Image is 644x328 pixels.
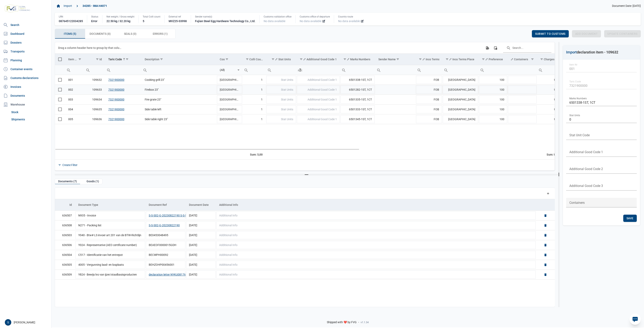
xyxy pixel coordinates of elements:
[266,65,273,75] div: Search box
[558,42,560,307] div: Split bar
[340,75,375,85] td: 6501338-1ST, 1CT
[544,253,547,257] a: Delete
[2,65,50,73] a: Container events
[416,65,442,75] td: Filter cell
[58,78,62,82] div: Select row
[55,188,555,280] div: Data grid with 7 rows and 5 columns
[55,199,75,211] td: Column Id
[189,234,197,237] span: [DATE]
[84,114,105,124] td: 109636
[108,78,124,81] a: 7321900000
[2,100,50,109] div: Warehouse
[243,65,250,75] div: Search box
[58,57,62,61] div: Select all
[378,58,396,61] div: Sender Name
[141,94,217,104] td: Fire grate 23"
[2,30,50,38] a: Dashboard
[281,108,293,111] span: Stat Units
[396,58,399,61] span: Show filter options for column 'Sender Name'
[479,114,508,124] td: 100
[308,78,337,81] span: Additional Good Code 1
[69,203,72,206] div: Id
[340,65,375,75] input: Filter cell
[189,253,197,256] span: [DATE]
[219,234,237,237] span: Additional Info
[479,75,508,85] td: 100
[141,114,217,124] td: Side table right 23"
[65,114,84,124] td: 005
[442,94,479,104] td: [GEOGRAPHIC_DATA]
[281,98,293,101] span: Stat Units
[271,58,275,61] span: Show filter options for column 'Stat Units'
[540,153,565,157] div: Charges Customs Sum: US$ 5,34
[216,199,536,211] td: Column Additional Info
[169,19,187,23] div: MVZ25-03998
[2,74,50,82] a: Customs declarations
[485,58,502,61] div: Preference
[75,250,146,260] td: C517 - Identificatie van het entrepot
[479,85,508,94] td: 100
[5,319,49,326] div: [PERSON_NAME]
[141,65,217,75] td: Filter cell
[149,223,180,227] button: S-S-S02-G-20230822190
[195,15,255,18] div: Sender name(s)
[84,65,105,75] td: Filter cell
[189,224,197,227] span: [DATE]
[219,243,237,247] span: Additional Info
[143,15,160,18] div: Total Colli count
[75,220,146,230] td: N271 - Packing list
[141,85,217,94] td: Firebox 23"
[108,118,124,121] a: 7321900000
[141,75,217,85] td: Cooking grill 23"
[84,104,105,114] td: 109635
[540,58,543,61] span: Show filter options for column 'Charges Customs'
[554,117,565,121] span: US$ 0,97
[484,44,491,51] div: Export all data to Excel
[508,54,537,65] td: Column Containers
[149,234,168,237] span: BE0453048495
[189,214,197,217] span: [DATE]
[75,270,146,280] td: Y824 - Bewijs lvo van ijzer/staalbasisproducten
[84,94,105,104] td: 109634
[340,114,375,124] td: 6501345-1ST, 1CT
[55,179,80,184] div: Documents (7)
[249,58,263,61] div: Colli Count
[2,39,50,47] a: Dossiers
[340,54,375,65] td: Column Marks Numbers
[186,199,216,211] td: Column Document Date
[243,65,266,75] td: Filter cell
[296,65,340,75] input: Filter cell
[275,58,291,61] div: Stat Units
[65,65,84,75] input: Filter cell
[482,58,485,61] span: Show filter options for column 'Preference'
[416,85,442,94] td: FOB
[65,54,84,65] td: Column Item Nr
[149,263,174,266] span: BEHZOHP00456001
[612,4,641,8] span: Document Date: [DATE]
[149,203,167,206] div: Document Ref
[219,203,238,206] div: Additional Info
[340,104,375,114] td: 6501333-1ST, 1CT
[75,199,146,211] td: Column Document Type
[358,321,359,324] span: -
[217,65,243,75] td: Filter cell
[81,3,109,9] a: 34285 - IMA H4071
[108,98,124,101] a: 7321900000
[416,65,423,75] div: Search box
[375,65,416,75] input: Filter cell
[65,65,84,75] td: Filter cell
[219,273,237,276] span: Additional Info
[65,94,84,104] td: 003
[537,54,568,65] td: Column Charges Customs
[243,94,266,104] td: 1
[554,78,565,82] span: US$ 0,51
[264,15,291,18] div: Customs validation office
[537,65,568,75] td: Filter cell
[623,215,637,222] div: Save
[416,104,442,114] td: FOB
[217,85,243,94] td: [GEOGRAPHIC_DATA]
[141,65,217,75] input: Filter cell
[442,114,479,124] td: [GEOGRAPHIC_DATA]
[416,65,442,75] input: Filter cell
[508,65,537,75] input: Filter cell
